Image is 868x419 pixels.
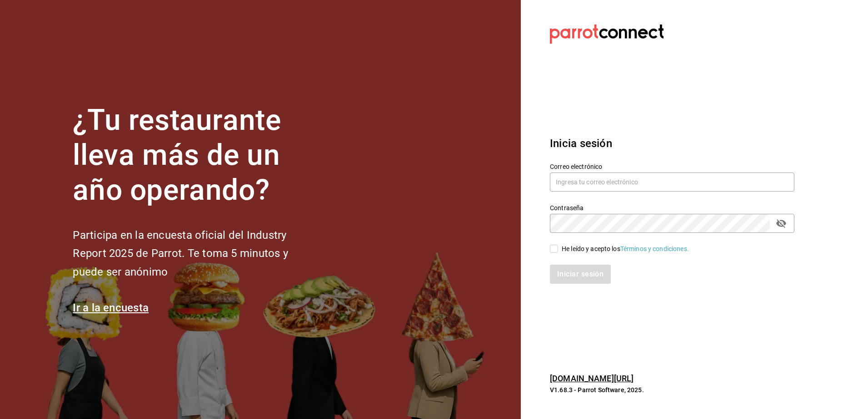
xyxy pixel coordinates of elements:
a: [DOMAIN_NAME][URL] [550,374,634,383]
a: Ir a la encuesta [73,301,149,314]
p: V1.68.3 - Parrot Software, 2025. [550,385,794,394]
button: passwordField [773,216,789,231]
h3: Inicia sesión [550,135,794,152]
h1: ¿Tu restaurante lleva más de un año operando? [73,103,318,207]
input: Ingresa tu correo electrónico [550,173,794,192]
label: Contraseña [550,205,794,211]
h2: Participa en la encuesta oficial del Industry Report 2025 de Parrot. Te toma 5 minutos y puede se... [73,226,318,281]
a: Términos y condiciones. [620,245,689,252]
div: He leído y acepto los [562,244,689,254]
label: Correo electrónico [550,163,794,170]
